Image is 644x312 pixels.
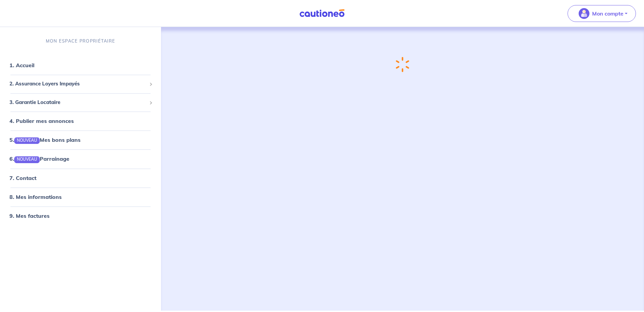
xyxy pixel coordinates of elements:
[9,118,74,125] a: 4. Publier mes annonces
[3,152,158,166] div: 6.NOUVEAUParrainage
[9,99,147,106] span: 3. Garantie Locataire
[3,96,158,109] div: 3. Garantie Locataire
[3,209,158,223] div: 9. Mes factures
[396,57,409,72] img: loading-spinner
[592,9,623,18] p: Mon compte
[9,62,34,69] a: 1. Accueil
[3,59,158,72] div: 1. Accueil
[297,9,347,18] img: Cautioneo
[568,5,636,22] button: illu_account_valid_menu.svgMon compte
[3,78,158,91] div: 2. Assurance Loyers Impayés
[9,156,69,162] a: 6.NOUVEAUParrainage
[3,190,158,204] div: 8. Mes informations
[9,175,36,181] a: 7. Contact
[579,8,589,19] img: illu_account_valid_menu.svg
[3,114,158,128] div: 4. Publier mes annonces
[9,212,50,219] a: 9. Mes factures
[9,80,147,88] span: 2. Assurance Loyers Impayés
[46,38,115,44] p: MON ESPACE PROPRIÉTAIRE
[9,137,80,144] a: 5.NOUVEAUMes bons plans
[9,193,62,200] a: 8. Mes informations
[3,133,158,147] div: 5.NOUVEAUMes bons plans
[3,171,158,185] div: 7. Contact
